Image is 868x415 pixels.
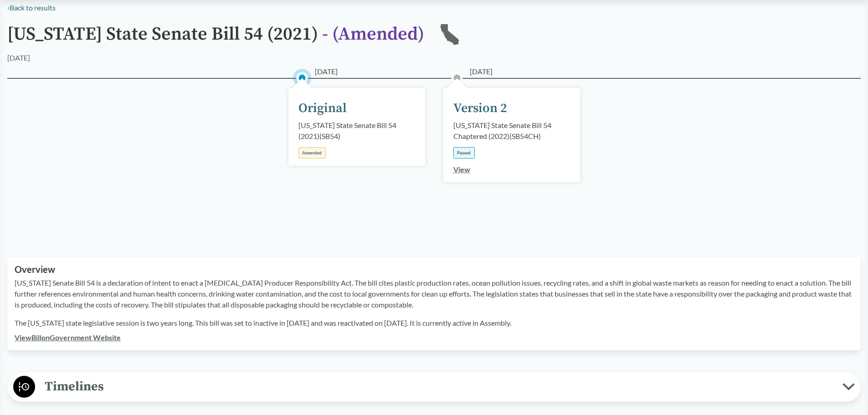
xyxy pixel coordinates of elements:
div: Amended [298,147,326,159]
h1: [US_STATE] State Senate Bill 54 (2021) [7,24,424,52]
p: [US_STATE] Senate Bill 54 is a declaration of intent to enact a [MEDICAL_DATA] Producer Responsib... [15,277,853,310]
a: ViewBillonGovernment Website [15,333,121,342]
span: Timelines [35,376,842,397]
span: [DATE] [470,66,493,77]
span: - ( Amended ) [322,23,424,46]
div: [DATE] [7,52,30,63]
a: View [453,165,470,174]
span: [DATE] [315,66,338,77]
button: Timelines [10,375,858,399]
div: Passed [453,147,475,159]
div: Version 2 [453,99,507,118]
h2: Overview [15,264,853,275]
div: [US_STATE] State Senate Bill 54 (2021) ( SB54 ) [298,120,415,142]
p: The [US_STATE] state legislative session is two years long. This bill was set to inactive in [DAT... [15,318,853,328]
a: ‹Back to results [7,3,56,12]
div: [US_STATE] State Senate Bill 54 Chaptered (2022) ( SB54CH ) [453,120,570,142]
div: Original [298,99,347,118]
